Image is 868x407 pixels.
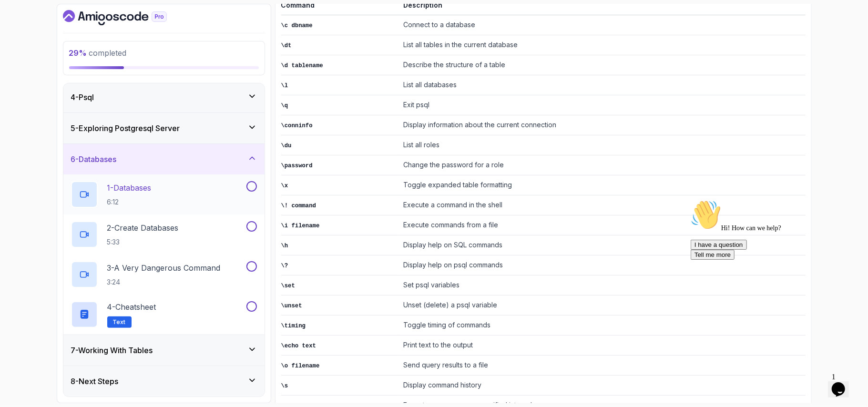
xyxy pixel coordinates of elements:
[63,82,265,112] button: 4-Psql
[399,315,805,336] td: Toggle timing of commands
[69,48,127,58] span: completed
[281,142,292,149] code: \du
[399,376,805,396] td: Display command history
[399,175,805,195] td: Toggle expanded table formatting
[63,144,265,174] button: 6-Databases
[399,295,805,315] td: Unset (delete) a psql variable
[107,197,152,207] p: 6:12
[281,283,295,289] code: \set
[399,75,805,95] td: List all databases
[281,223,320,229] code: \i filename
[399,15,805,35] td: Connect to a database
[399,215,805,235] td: Execute commands from a file
[107,277,221,287] p: 3:24
[687,196,858,364] iframe: chat widget
[107,301,156,313] p: 4 - Cheatsheet
[4,4,175,64] div: 👋Hi! How can we help?I have a questionTell me more
[281,163,313,169] code: \password
[399,35,805,55] td: List all tables in the current database
[4,44,60,54] button: I have a question
[281,263,288,269] code: \?
[399,115,805,135] td: Display information about the current connection
[281,22,313,29] code: \c dbname
[107,262,221,274] p: 3 - A Very Dangerous Command
[399,336,805,356] td: Print text to the output
[281,363,320,369] code: \o filename
[71,181,257,208] button: 1-Databases6:12
[281,183,288,189] code: \x
[399,235,805,255] td: Display help on SQL commands
[71,345,153,356] h3: 7 - Working With Tables
[399,155,805,175] td: Change the password for a role
[399,135,805,155] td: List all roles
[71,376,119,387] h3: 8 - Next Steps
[281,323,306,329] code: \timing
[63,113,265,143] button: 5-Exploring Postgresql Server
[71,122,180,134] h3: 5 - Exploring Postgresql Server
[71,92,94,103] h3: 4 - Psql
[281,82,288,89] code: \l
[281,122,313,129] code: \conninfo
[4,4,34,34] img: :wave:
[107,222,179,234] p: 2 - Create Databases
[828,369,858,397] iframe: chat widget
[4,54,48,64] button: Tell me more
[399,356,805,376] td: Send query results to a file
[71,261,257,288] button: 3-A Very Dangerous Command3:24
[399,275,805,295] td: Set psql variables
[71,221,257,248] button: 2-Create Databases5:33
[63,366,265,397] button: 8-Next Steps
[281,62,323,69] code: \d tablename
[63,335,265,366] button: 7-Working With Tables
[107,237,179,247] p: 5:33
[399,55,805,75] td: Describe the structure of a table
[281,383,288,389] code: \s
[399,195,805,215] td: Execute a command in the shell
[71,301,257,328] button: 4-CheatsheetText
[399,255,805,275] td: Display help on psql commands
[281,42,292,49] code: \dt
[4,29,94,36] span: Hi! How can we help?
[281,203,317,209] code: \! command
[71,153,117,165] h3: 6 - Databases
[107,182,152,193] p: 1 - Databases
[63,10,189,25] a: Dashboard
[281,303,302,309] code: \unset
[281,343,317,349] code: \echo text
[69,48,87,58] span: 29 %
[113,318,126,326] span: Text
[281,243,288,249] code: \h
[281,102,288,109] code: \q
[399,95,805,115] td: Exit psql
